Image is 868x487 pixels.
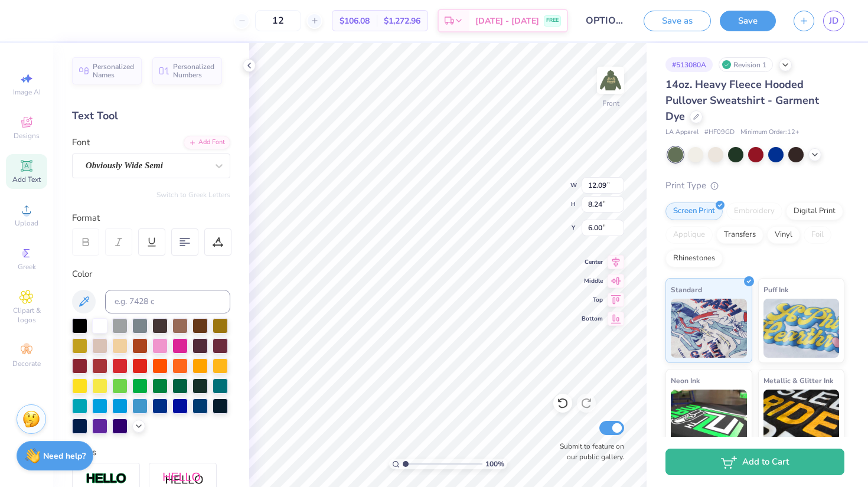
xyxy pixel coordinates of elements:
[15,218,38,228] span: Upload
[72,267,230,281] div: Color
[665,179,844,192] div: Print Type
[14,131,40,140] span: Designs
[6,306,47,325] span: Clipart & logos
[644,11,711,31] button: Save as
[829,14,838,28] span: JD
[665,250,723,267] div: Rhinestones
[763,283,788,296] span: Puff Ink
[93,63,135,79] span: Personalized Names
[105,290,230,313] input: e.g. 7428 c
[18,262,36,272] span: Greek
[665,202,723,220] div: Screen Print
[12,359,41,368] span: Decorate
[786,202,843,220] div: Digital Print
[577,9,635,32] input: Untitled Design
[72,136,90,149] label: Font
[384,15,420,27] span: $1,272.96
[72,108,230,124] div: Text Tool
[720,11,776,31] button: Save
[665,77,819,123] span: 14oz. Heavy Fleece Hooded Pullover Sweatshirt - Garment Dye
[582,296,603,304] span: Top
[665,449,844,475] button: Add to Cart
[671,299,747,358] img: Standard
[12,175,41,184] span: Add Text
[763,390,840,449] img: Metallic & Glitter Ink
[671,390,747,449] img: Neon Ink
[804,226,831,244] div: Foil
[43,450,86,462] strong: Need help?
[255,10,301,31] input: – –
[763,299,840,358] img: Puff Ink
[156,190,230,200] button: Switch to Greek Letters
[162,472,204,486] img: Shadow
[86,472,127,486] img: Stroke
[719,57,773,72] div: Revision 1
[485,459,504,469] span: 100 %
[763,374,833,387] span: Metallic & Glitter Ink
[475,15,539,27] span: [DATE] - [DATE]
[340,15,370,27] span: $106.08
[72,211,231,225] div: Format
[602,98,619,109] div: Front
[582,258,603,266] span: Center
[704,128,735,138] span: # HF09GD
[671,374,700,387] span: Neon Ink
[823,11,844,31] a: JD
[726,202,782,220] div: Embroidery
[173,63,215,79] span: Personalized Numbers
[553,441,624,462] label: Submit to feature on our public gallery.
[671,283,702,296] span: Standard
[72,446,230,459] div: Styles
[665,57,713,72] div: # 513080A
[665,226,713,244] div: Applique
[13,87,41,97] span: Image AI
[582,315,603,323] span: Bottom
[546,17,559,25] span: FREE
[716,226,763,244] div: Transfers
[582,277,603,285] span: Middle
[599,68,622,92] img: Front
[665,128,699,138] span: LA Apparel
[767,226,800,244] div: Vinyl
[184,136,230,149] div: Add Font
[740,128,800,138] span: Minimum Order: 12 +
